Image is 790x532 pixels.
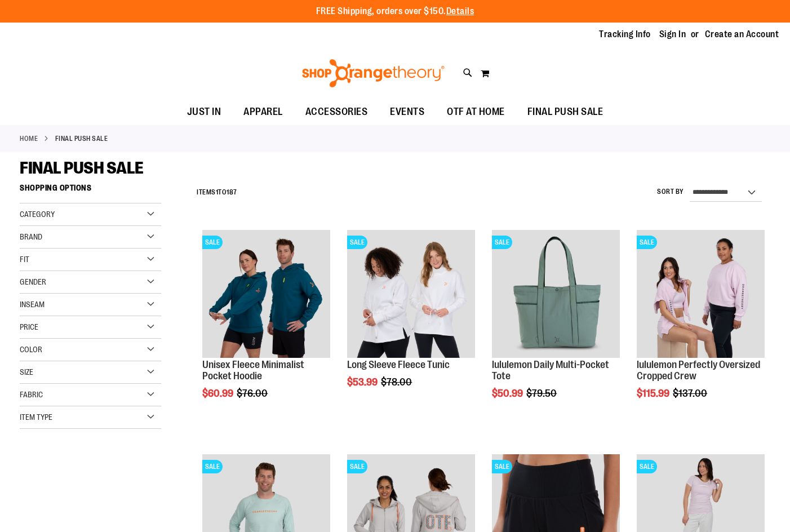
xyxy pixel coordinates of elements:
[20,345,42,354] span: Color
[20,277,46,286] span: Gender
[436,99,516,125] a: OTF AT HOME
[347,359,450,370] a: Long Sleeve Fleece Tunic
[20,413,52,422] span: Item Type
[197,224,336,427] div: product
[202,236,223,249] span: SALE
[202,388,235,399] span: $60.99
[20,226,161,249] div: Brand
[637,230,765,360] a: lululemon Perfectly Oversized Cropped CrewSALE
[446,6,474,16] a: Details
[492,236,512,249] span: SALE
[202,359,304,382] a: Unisex Fleece Minimalist Pocket Hoodie
[227,188,237,196] span: 187
[631,224,770,427] div: product
[341,224,481,416] div: product
[237,388,269,399] span: $76.00
[492,460,512,473] span: SALE
[347,230,475,360] a: Product image for Fleece Long SleeveSALE
[202,230,330,358] img: Unisex Fleece Minimalist Pocket Hoodie
[492,230,620,358] img: lululemon Daily Multi-Pocket Tote
[20,294,161,316] div: Inseam
[657,187,684,197] label: Sort By
[202,230,330,360] a: Unisex Fleece Minimalist Pocket HoodieSALE
[20,134,38,144] a: Home
[20,390,43,399] span: Fabric
[20,158,144,178] span: FINAL PUSH SALE
[347,230,475,358] img: Product image for Fleece Long Sleeve
[187,99,221,125] span: JUST IN
[492,359,609,382] a: lululemon Daily Multi-Pocket Tote
[637,388,671,399] span: $115.99
[232,99,294,125] a: APPAREL
[202,460,223,473] span: SALE
[20,203,161,226] div: Category
[20,406,161,429] div: Item Type
[20,322,38,331] span: Price
[305,99,368,125] span: ACCESSORIES
[492,230,620,360] a: lululemon Daily Multi-Pocket ToteSALE
[599,28,651,41] a: Tracking Info
[20,316,161,339] div: Price
[20,384,161,406] div: Fabric
[527,99,603,125] span: FINAL PUSH SALE
[20,178,161,203] strong: Shopping Options
[673,388,709,399] span: $137.00
[316,5,474,18] p: FREE Shipping, orders over $150.
[20,249,161,271] div: Fit
[705,28,779,41] a: Create an Account
[55,134,108,144] strong: FINAL PUSH SALE
[637,236,657,249] span: SALE
[216,188,219,196] span: 1
[447,99,505,125] span: OTF AT HOME
[20,210,55,219] span: Category
[492,388,525,399] span: $50.99
[243,99,283,125] span: APPAREL
[381,376,414,388] span: $78.00
[516,99,615,125] a: FINAL PUSH SALE
[294,99,379,125] a: ACCESSORIES
[347,376,379,388] span: $53.99
[637,460,657,473] span: SALE
[20,367,33,376] span: Size
[347,460,367,473] span: SALE
[486,224,625,427] div: product
[526,388,558,399] span: $79.50
[176,99,233,125] a: JUST IN
[20,255,29,264] span: Fit
[347,236,367,249] span: SALE
[659,28,686,41] a: Sign In
[637,230,765,358] img: lululemon Perfectly Oversized Cropped Crew
[637,359,760,382] a: lululemon Perfectly Oversized Cropped Crew
[379,99,436,125] a: EVENTS
[20,232,42,241] span: Brand
[20,271,161,294] div: Gender
[390,99,424,125] span: EVENTS
[300,59,446,87] img: Shop Orangetheory
[20,339,161,361] div: Color
[20,361,161,384] div: Size
[20,300,45,309] span: Inseam
[197,184,237,201] h2: Items to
